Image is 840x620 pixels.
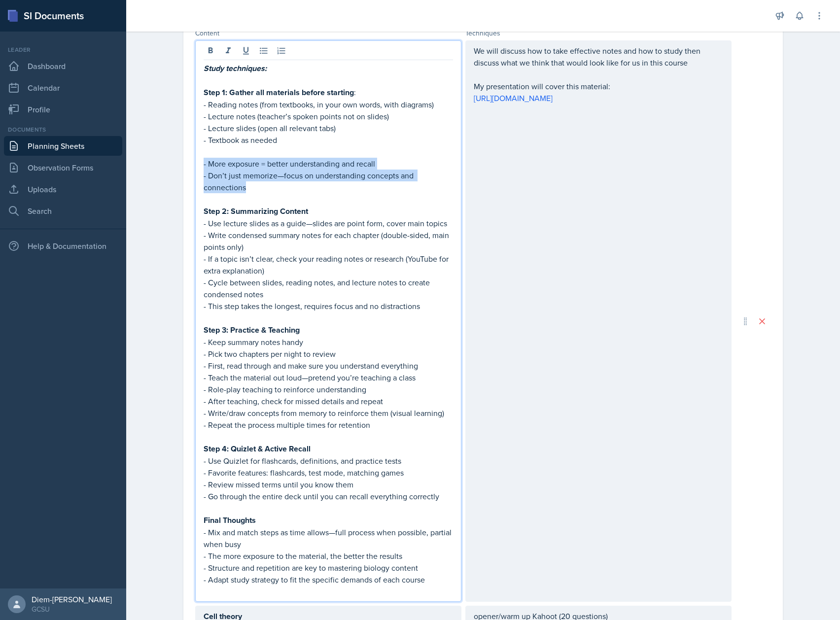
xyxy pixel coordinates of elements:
p: - After teaching, check for missed details and repeat [204,395,453,407]
p: - Cycle between slides, reading notes, and lecture notes to create condensed notes [204,276,453,300]
p: - Repeat the process multiple times for retention [204,419,453,431]
p: - Pick two chapters per night to review [204,348,453,360]
strong: Final Thoughts [204,515,256,526]
em: Study techniques: [204,63,267,74]
a: Planning Sheets [4,136,122,156]
div: Diem-[PERSON_NAME] [32,594,112,604]
p: - Write/draw concepts from memory to reinforce them (visual learning) [204,407,453,419]
div: Help & Documentation [4,236,122,256]
p: - Teach the material out loud—pretend you’re teaching a class [204,372,453,383]
a: Calendar [4,78,122,98]
strong: Step 4: Quizlet & Active Recall [204,443,311,454]
a: Search [4,201,122,221]
p: - More exposure = better understanding and recall [204,158,453,170]
a: Uploads [4,179,122,199]
p: - Mix and match steps as time allows—full process when possible, partial when busy [204,526,453,550]
p: - Reading notes (from textbooks, in your own words, with diagrams) [204,99,453,110]
p: - Textbook as needed [204,134,453,146]
p: - This step takes the longest, requires focus and no distractions [204,300,453,312]
p: - Use lecture slides as a guide—slides are point form, cover main topics [204,217,453,229]
p: - First, read through and make sure you understand everything [204,360,453,372]
p: - Role-play teaching to reinforce understanding [204,383,453,395]
p: - Go through the entire deck until you can recall everything correctly [204,490,453,502]
div: Content [195,28,461,38]
a: Observation Forms [4,158,122,177]
p: - Structure and repetition are key to mastering biology content [204,562,453,574]
a: [URL][DOMAIN_NAME] [474,93,553,103]
a: Profile [4,100,122,119]
div: Documents [4,125,122,134]
strong: Step 1: Gather all materials before starting [204,87,354,98]
p: - The more exposure to the material, the better the results [204,550,453,562]
div: Leader [4,45,122,54]
div: GCSU [32,604,112,614]
p: : [204,86,453,99]
div: Techniques [465,28,732,38]
p: - Favorite features: flashcards, test mode, matching games [204,467,453,479]
strong: Step 3: Practice & Teaching [204,324,300,336]
strong: Step 2: Summarizing Content [204,206,308,217]
p: - If a topic isn’t clear, check your reading notes or research (YouTube for extra explanation) [204,253,453,276]
p: - Keep summary notes handy [204,336,453,348]
p: We will discuss how to take effective notes and how to study then discuss what we think that woul... [474,45,723,69]
p: - Lecture notes (teacher’s spoken points not on slides) [204,110,453,122]
p: - Don’t just memorize—focus on understanding concepts and connections [204,170,453,193]
p: - Review missed terms until you know them [204,479,453,490]
p: - Use Quizlet for flashcards, definitions, and practice tests [204,455,453,467]
a: Dashboard [4,56,122,76]
p: My presentation will cover this material: [474,80,723,92]
p: - Lecture slides (open all relevant tabs) [204,122,453,134]
p: - Adapt study strategy to fit the specific demands of each course [204,574,453,586]
p: - Write condensed summary notes for each chapter (double-sided, main points only) [204,229,453,253]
